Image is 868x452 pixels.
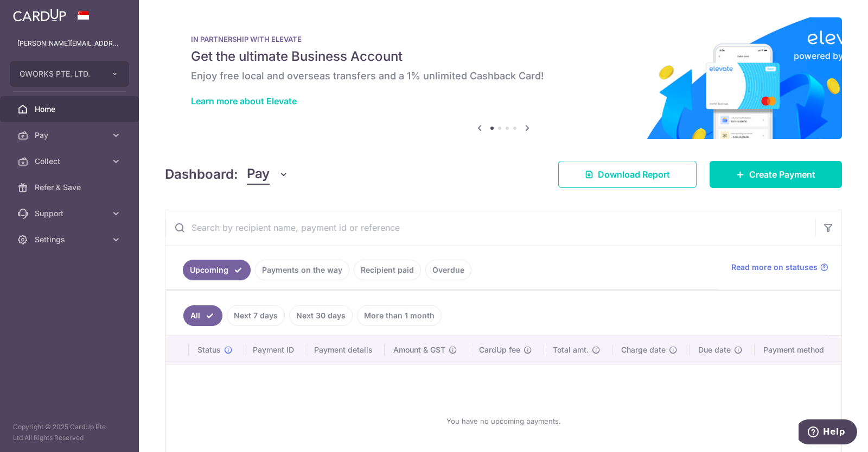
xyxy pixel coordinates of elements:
[13,9,66,22] img: CardUp
[17,38,122,49] p: [PERSON_NAME][EMAIL_ADDRESS][DOMAIN_NAME]
[479,344,520,355] span: CardUp fee
[755,336,841,364] th: Payment method
[35,130,106,141] span: Pay
[20,68,100,79] span: GWORKS PTE. LTD.
[799,419,857,447] iframe: Opens a widget where you can find more information
[255,260,349,280] a: Payments on the way
[357,305,442,326] a: More than 1 month
[710,161,842,188] a: Create Payment
[35,104,106,115] span: Home
[165,210,815,245] input: Search by recipient name, payment id or reference
[698,344,731,355] span: Due date
[35,208,106,219] span: Support
[165,17,842,139] img: Renovation banner
[35,182,106,193] span: Refer & Save
[247,164,270,185] span: Pay
[425,260,471,280] a: Overdue
[244,336,305,364] th: Payment ID
[558,161,697,188] a: Download Report
[227,305,285,326] a: Next 7 days
[393,344,445,355] span: Amount & GST
[165,165,238,184] h4: Dashboard:
[191,48,816,65] h5: Get the ultimate Business Account
[35,156,106,167] span: Collect
[598,168,670,181] span: Download Report
[191,35,816,43] p: IN PARTNERSHIP WITH ELEVATE
[749,168,815,181] span: Create Payment
[10,61,129,87] button: GWORKS PTE. LTD.
[183,305,222,326] a: All
[35,234,106,245] span: Settings
[553,344,589,355] span: Total amt.
[183,260,251,280] a: Upcoming
[247,164,289,185] button: Pay
[305,336,385,364] th: Payment details
[191,70,816,83] h6: Enjoy free local and overseas transfers and a 1% unlimited Cashback Card!
[354,260,421,280] a: Recipient paid
[731,262,828,273] a: Read more on statuses
[731,262,818,273] span: Read more on statuses
[197,344,221,355] span: Status
[621,344,666,355] span: Charge date
[191,96,297,106] a: Learn more about Elevate
[289,305,353,326] a: Next 30 days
